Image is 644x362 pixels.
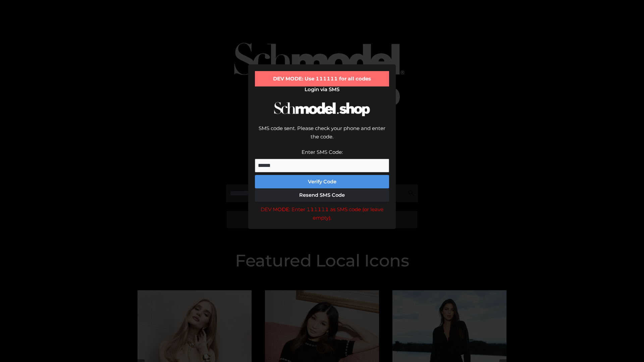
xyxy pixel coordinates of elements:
label: Enter SMS Code: [302,149,343,155]
h2: Login via SMS [255,86,389,93]
div: DEV MODE: Enter 111111 as SMS code (or leave empty). [255,205,389,222]
button: Resend SMS Code [255,188,389,202]
img: Schmodel Logo [272,96,372,122]
div: DEV MODE: Use 111111 for all codes [255,71,389,86]
div: SMS code sent. Please check your phone and enter the code. [255,124,389,148]
button: Verify Code [255,175,389,188]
